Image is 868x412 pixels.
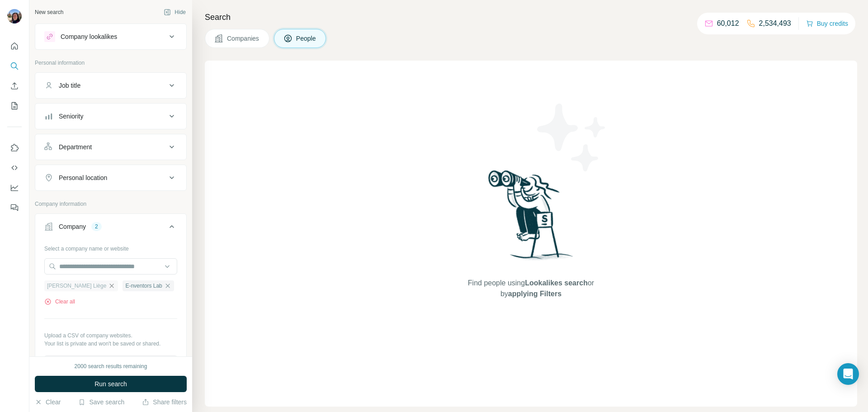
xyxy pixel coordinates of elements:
[61,32,117,41] div: Company lookalikes
[7,9,22,24] img: Avatar
[7,58,22,74] button: Search
[47,282,106,290] span: [PERSON_NAME] Liège
[7,199,22,216] button: Feedback
[44,355,177,371] button: Upload a list of companies
[59,173,107,182] div: Personal location
[59,142,92,152] div: Department
[78,398,124,407] button: Save search
[35,59,187,67] p: Personal information
[837,363,859,385] div: Open Intercom Messenger
[7,180,22,196] button: Dashboard
[717,18,739,29] p: 60,012
[59,112,83,121] div: Seniority
[484,168,578,269] img: Surfe Illustration - Woman searching with binoculars
[44,241,177,253] div: Select a company name or website
[35,376,187,392] button: Run search
[525,279,588,287] span: Lookalikes search
[759,18,791,29] p: 2,534,493
[35,398,61,407] button: Clear
[296,34,317,43] span: People
[227,34,260,43] span: Companies
[508,290,561,298] span: applying Filters
[35,136,186,158] button: Department
[35,200,187,208] p: Company information
[7,38,22,54] button: Quick start
[94,379,127,388] span: Run search
[35,8,63,16] div: New search
[75,362,147,370] div: 2000 search results remaining
[205,11,857,24] h4: Search
[458,278,603,299] span: Find people using or by
[59,81,80,90] div: Job title
[44,331,177,340] p: Upload a CSV of company websites.
[125,282,162,290] span: E-nventors Lab
[91,223,102,231] div: 2
[35,75,186,96] button: Job title
[35,216,186,241] button: Company2
[7,78,22,94] button: Enrich CSV
[44,340,177,348] p: Your list is private and won't be saved or shared.
[7,140,22,156] button: Use Surfe on LinkedIn
[157,5,192,19] button: Hide
[7,98,22,114] button: My lists
[7,160,22,176] button: Use Surfe API
[35,105,186,127] button: Seniority
[35,167,186,189] button: Personal location
[531,97,613,178] img: Surfe Illustration - Stars
[806,17,848,30] button: Buy credits
[35,26,186,47] button: Company lookalikes
[44,298,75,306] button: Clear all
[59,222,86,231] div: Company
[142,398,187,407] button: Share filters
